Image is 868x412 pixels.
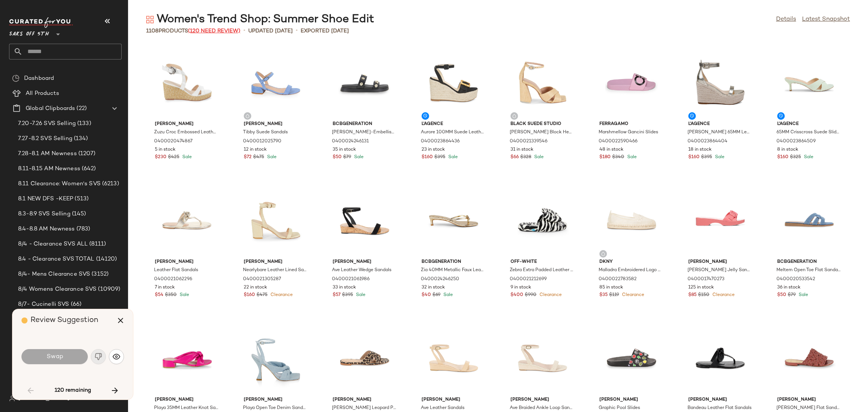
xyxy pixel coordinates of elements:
[510,267,574,274] span: Zebra Extra Padded Leather Platform Sandals
[332,138,369,145] span: 0400024246131
[243,129,288,136] span: Tibby Suede Sandals
[155,154,167,161] span: $230
[243,405,307,412] span: Playa Open Toe Denim Sandals
[69,300,82,309] span: (66)
[599,259,663,266] span: Dkny
[434,154,445,161] span: $395
[355,293,365,298] span: Sale
[333,121,397,128] span: BCBGeneration
[333,292,341,299] span: $57
[353,155,364,160] span: Sale
[253,154,264,161] span: $475
[688,121,752,128] span: L'agence
[510,284,531,291] span: 9 in stock
[243,276,281,283] span: 0400021305287
[609,292,619,299] span: $119
[18,240,88,249] span: 8/4 - Clearance SVS ALL
[327,186,403,256] img: 0400021061986_BLACK
[9,395,15,401] img: svg%3e
[26,104,75,113] span: Global Clipboards
[432,292,440,299] span: $69
[327,48,403,118] img: 0400024246131_BLACK
[9,17,73,28] img: cfy_white_logo.C9jOOHJF.svg
[18,165,80,173] span: 8.11-8.15 AM Newness
[776,138,816,145] span: 0400023864509
[332,267,391,274] span: Ave Leather Wedge Sandals
[510,138,547,145] span: 0400021339546
[777,292,786,299] span: $50
[181,155,192,160] span: Sale
[599,146,623,153] span: 48 in stock
[525,292,536,299] span: $990
[72,134,88,143] span: (134)
[113,353,120,360] img: svg%3e
[96,285,120,294] span: (10909)
[155,121,219,128] span: [PERSON_NAME]
[593,323,669,394] img: 0400021407824_BLACK
[510,292,523,299] span: $400
[777,154,789,161] span: $160
[714,155,724,160] span: Sale
[510,129,574,136] span: [PERSON_NAME] Block Heel Sandals
[18,150,77,158] span: 7.28-8.1 AM Newness
[154,405,218,412] span: Playa 35MM Leather Knot Sandals
[688,146,712,153] span: 18 in stock
[688,397,752,403] span: [PERSON_NAME]
[155,284,175,291] span: 7 in stock
[421,405,465,412] span: Ave Leather Sandals
[777,146,798,153] span: 8 in stock
[422,259,486,266] span: BCBGeneration
[243,267,307,274] span: Nearlybare Leather Lined Sandals
[802,15,850,24] a: Latest Snapshot
[26,89,59,98] span: All Products
[266,155,277,160] span: Sale
[682,48,758,118] img: 0400023864404
[533,155,544,160] span: Sale
[504,186,581,256] img: 0400021212699
[154,138,193,145] span: 0400020474867
[188,28,240,34] span: (120 Need Review)
[416,323,492,394] img: 0400021062066
[18,255,95,264] span: 8.4 - Clearance SVS TOTAL
[421,129,485,136] span: Aurore 100MM Suede Leather Bamboo-Buckle Wedge Sandals
[146,28,159,34] span: 1108
[510,405,574,412] span: Ave Braided Ankle Loop Sandals
[333,397,397,403] span: [PERSON_NAME]
[149,323,225,394] img: 0400022347984_PEONIA
[771,323,847,394] img: 0400021174132_ORANGE
[238,48,314,118] img: 0400012025790_PERIWINKLE
[688,267,752,274] span: [PERSON_NAME] Jelly Sandals
[154,129,218,136] span: Zuzu Croc Embossed Leather Espadrille Sandals
[77,150,96,158] span: (1207)
[18,210,70,218] span: 8.3-8.9 SVS Selling
[776,267,840,274] span: Meltem Open Toe Flat Sandals
[771,48,847,118] img: 0400023864509_MINT
[512,114,517,118] img: svg%3e
[70,210,86,218] span: (145)
[244,292,255,299] span: $160
[332,276,370,283] span: 0400021061986
[711,293,735,298] span: Clearance
[333,284,356,291] span: 33 in stock
[777,284,801,291] span: 36 in stock
[333,259,397,266] span: [PERSON_NAME]
[447,155,458,160] span: Sale
[18,119,76,128] span: 7.20-7.26 SVS Selling
[504,48,581,118] img: 0400021339546_NATURAL
[245,114,250,118] img: svg%3e
[688,276,724,283] span: 0400017470273
[701,154,712,161] span: $395
[626,155,637,160] span: Sale
[688,129,752,136] span: [PERSON_NAME] 65MM Leather Wedge Sandals
[422,284,445,291] span: 32 in stock
[244,284,267,291] span: 22 in stock
[771,186,847,256] img: 0400020533542
[80,165,96,173] span: (642)
[244,259,308,266] span: [PERSON_NAME]
[688,259,752,266] span: [PERSON_NAME]
[422,397,486,403] span: [PERSON_NAME]
[257,292,267,299] span: $475
[599,138,637,145] span: 0400022590466
[154,276,192,283] span: 0400021062296
[776,129,840,136] span: 65MM Crisscross Suede Slide Sandals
